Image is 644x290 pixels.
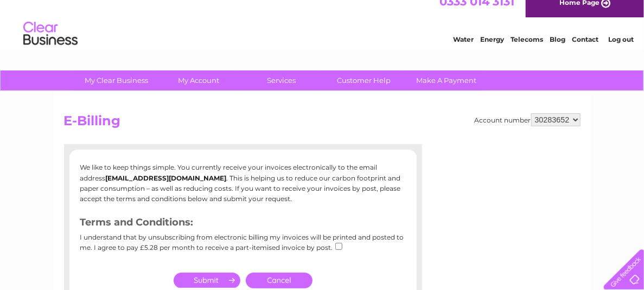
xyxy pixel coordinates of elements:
[439,5,514,19] a: 0333 014 3131
[64,113,581,134] h2: E-Billing
[154,70,244,91] a: My Account
[174,273,240,288] input: Submit
[608,46,634,54] a: Log out
[550,46,565,54] a: Blog
[319,70,409,91] a: Customer Help
[480,46,504,54] a: Energy
[237,70,326,91] a: Services
[80,162,406,204] p: We like to keep things simple. You currently receive your invoices electronically to the email ad...
[80,234,406,259] div: I understand that by unsubscribing from electronic billing my invoices will be printed and posted...
[572,46,598,54] a: Contact
[23,28,78,61] img: logo.png
[453,46,474,54] a: Water
[475,113,581,126] div: Account number
[246,273,313,288] a: Cancel
[72,70,161,91] a: My Clear Business
[66,6,579,53] div: Clear Business is a trading name of Verastar Limited (registered in [GEOGRAPHIC_DATA] No. 3667643...
[511,46,543,54] a: Telecoms
[80,215,406,234] h3: Terms and Conditions:
[106,174,227,182] b: [EMAIL_ADDRESS][DOMAIN_NAME]
[401,70,491,91] a: Make A Payment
